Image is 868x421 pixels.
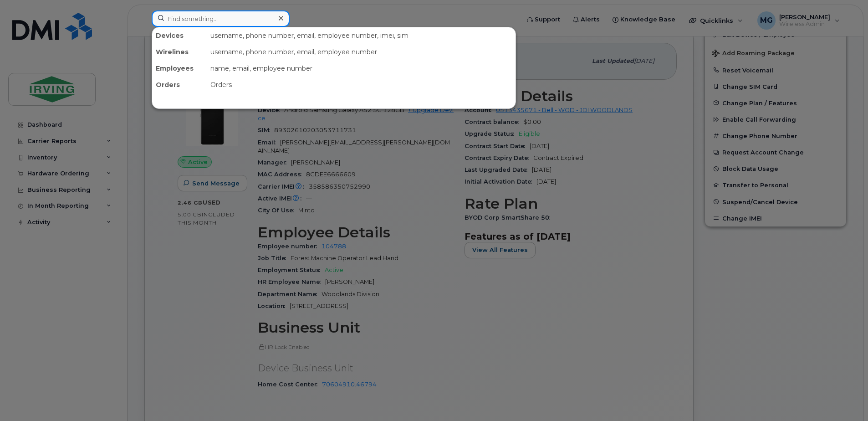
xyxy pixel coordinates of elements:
div: username, phone number, email, employee number, imei, sim [207,27,516,44]
div: Wirelines [152,44,207,60]
div: Orders [152,77,207,93]
div: username, phone number, email, employee number [207,44,516,60]
div: Orders [207,77,516,93]
div: name, email, employee number [207,60,516,77]
div: Employees [152,60,207,77]
div: Devices [152,27,207,44]
input: Find something... [152,10,290,27]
